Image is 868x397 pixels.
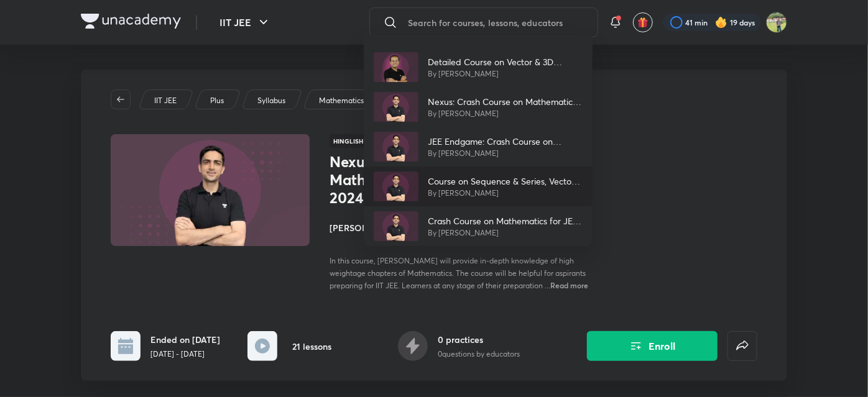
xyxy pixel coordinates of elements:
[364,206,593,246] a: AvatarCrash Course on Mathematics for JEE Main 2025By [PERSON_NAME]
[374,92,418,122] img: Avatar
[374,52,418,82] img: Avatar
[428,95,583,108] p: Nexus: Crash Course on Mathematics for JEE Main 2024
[374,132,418,162] img: Avatar
[428,148,583,159] p: By [PERSON_NAME]
[374,171,418,201] img: Avatar
[428,68,583,80] p: By [PERSON_NAME]
[428,175,583,188] p: Course on Sequence & Series, Vectors and 3D Geometry for IIT JEE 2025 Droppers
[428,214,583,227] p: Crash Course on Mathematics for JEE Main 2025
[428,108,583,119] p: By [PERSON_NAME]
[428,188,583,199] p: By [PERSON_NAME]
[428,135,583,148] p: JEE Endgame: Crash Course on Mathematics for JEE Main 2025
[364,127,593,167] a: AvatarJEE Endgame: Crash Course on Mathematics for JEE Main 2025By [PERSON_NAME]
[364,167,593,206] a: AvatarCourse on Sequence & Series, Vectors and 3D Geometry for IIT JEE 2025 DroppersBy [PERSON_NAME]
[428,55,583,68] p: Detailed Course on Vector & 3D Geometry
[374,211,418,241] img: Avatar
[364,47,593,87] a: AvatarDetailed Course on Vector & 3D GeometryBy [PERSON_NAME]
[428,227,583,239] p: By [PERSON_NAME]
[364,87,593,127] a: AvatarNexus: Crash Course on Mathematics for JEE Main 2024By [PERSON_NAME]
